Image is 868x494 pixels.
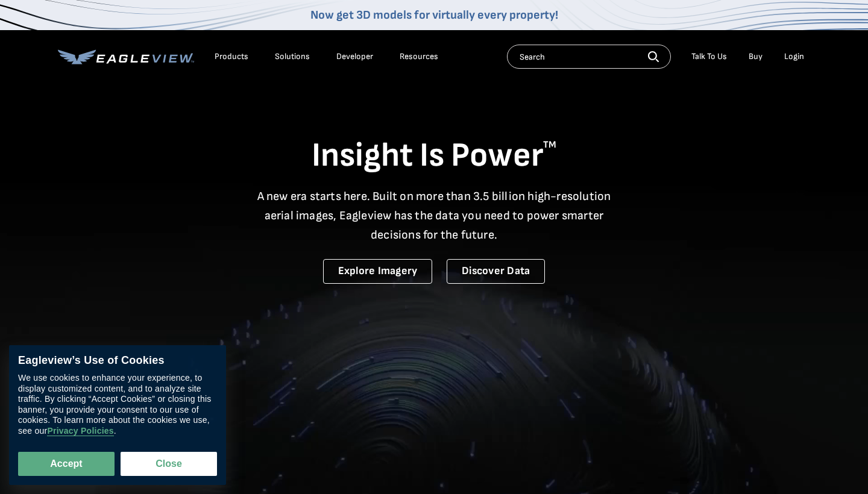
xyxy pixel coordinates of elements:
a: Discover Data [447,259,545,284]
button: Close [121,452,217,476]
a: Now get 3D models for virtually every property! [310,8,558,22]
a: Explore Imagery [323,259,433,284]
div: Eagleview’s Use of Cookies [18,354,217,367]
button: Accept [18,452,115,476]
a: Developer [336,51,373,62]
div: Products [215,51,248,62]
a: Privacy Policies [47,427,113,437]
input: Search [507,45,671,69]
div: Login [784,51,804,62]
p: A new era starts here. Built on more than 3.5 billion high-resolution aerial images, Eagleview ha... [250,187,618,245]
div: Solutions [275,51,310,62]
div: Talk To Us [691,51,727,62]
sup: TM [543,139,556,151]
div: Resources [400,51,438,62]
div: We use cookies to enhance your experience, to display customized content, and to analyze site tra... [18,374,217,437]
a: Buy [749,51,763,62]
h1: Insight Is Power [58,135,810,177]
